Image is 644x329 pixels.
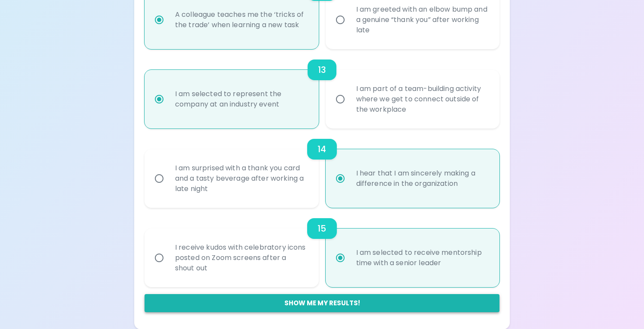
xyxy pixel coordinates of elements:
[145,208,499,287] div: choice-group-check
[317,222,326,235] h6: 15
[168,232,314,284] div: I receive kudos with celebratory icons posted on Zoom screens after a shout out
[317,142,326,156] h6: 14
[145,128,499,208] div: choice-group-check
[318,63,326,77] h6: 13
[349,237,495,279] div: I am selected to receive mentorship time with a senior leader
[145,49,499,128] div: choice-group-check
[168,153,314,204] div: I am surprised with a thank you card and a tasty beverage after working a late night
[145,294,499,312] button: Show me my results!
[349,158,495,199] div: I hear that I am sincerely making a difference in the organization
[349,73,495,125] div: I am part of a team-building activity where we get to connect outside of the workplace
[168,78,314,120] div: I am selected to represent the company at an industry event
